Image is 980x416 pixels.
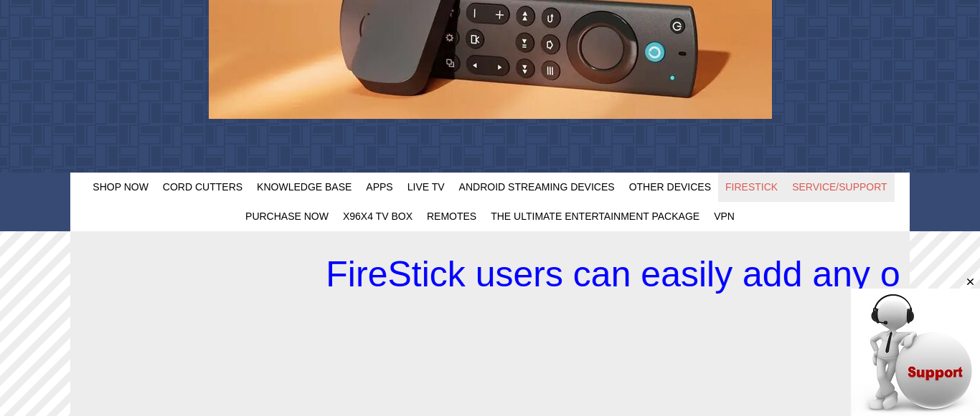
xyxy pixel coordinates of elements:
[257,181,352,193] span: Knowledge Base
[245,211,329,222] span: Purchase Now
[156,173,250,202] a: Cord Cutters
[459,181,615,193] span: Android Streaming Devices
[851,276,980,416] iframe: chat widget
[93,181,149,193] span: Shop Now
[359,173,400,202] a: Apps
[163,181,242,193] span: Cord Cutters
[785,173,895,202] a: Service/Support
[420,202,484,231] a: Remotes
[725,181,778,193] span: FireStick
[484,202,707,231] a: The Ultimate Entertainment Package
[81,246,899,303] marquee: FireStick users can easily add any of the WFTV Apps to your device. Simply start the Downloader A...
[336,202,420,231] a: X96X4 TV Box
[238,202,336,231] a: Purchase Now
[714,211,735,222] span: VPN
[85,173,156,202] a: Shop Now
[400,173,452,202] a: Live TV
[718,173,785,202] a: FireStick
[629,181,711,193] span: Other Devices
[407,181,445,193] span: Live TV
[491,211,699,222] span: The Ultimate Entertainment Package
[622,173,718,202] a: Other Devices
[250,173,359,202] a: Knowledge Base
[707,202,742,231] a: VPN
[366,181,392,193] span: Apps
[427,211,476,222] span: Remotes
[792,181,887,193] span: Service/Support
[343,211,413,222] span: X96X4 TV Box
[452,173,622,202] a: Android Streaming Devices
